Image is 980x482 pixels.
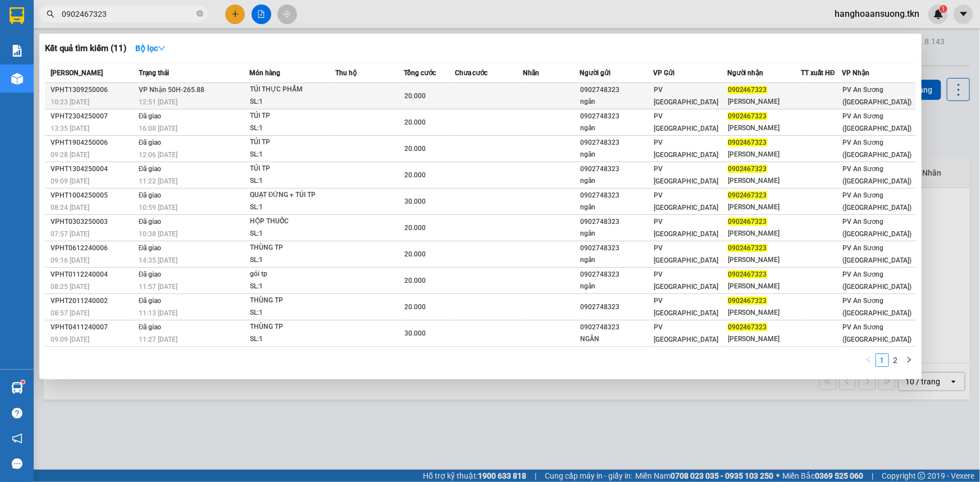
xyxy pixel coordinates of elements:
img: warehouse-icon [11,382,23,394]
a: 2 [890,354,902,366]
div: VPHT2011240002 [51,295,135,307]
button: left [862,354,876,367]
div: VPHT0303250003 [51,216,135,228]
span: 07:57 [DATE] [51,230,89,238]
span: 20.000 [404,277,426,284]
div: 0902748323 [580,84,653,96]
span: 0902467323 [728,112,767,120]
div: HỘP THUỐC [250,215,334,228]
span: 10:38 [DATE] [139,230,177,238]
div: VPHT1304250004 [51,163,135,175]
span: 0902467323 [728,323,767,331]
span: TT xuất HĐ [801,69,835,77]
span: 16:08 [DATE] [139,125,177,132]
button: Bộ lọcdown [126,39,175,57]
span: Nhãn [523,69,539,77]
div: ngân [580,149,653,160]
span: PV [GEOGRAPHIC_DATA] [654,270,718,291]
div: SL: 1 [250,201,334,214]
span: PV An Sương ([GEOGRAPHIC_DATA]) [842,165,911,185]
div: ngân [580,96,653,108]
div: THÙNG TP [250,321,334,333]
span: PV An Sương ([GEOGRAPHIC_DATA]) [842,270,911,291]
span: Đã giao [139,191,162,199]
div: VPHT0612240006 [51,242,135,254]
span: PV [GEOGRAPHIC_DATA] [654,139,718,159]
span: 11:27 [DATE] [139,336,177,343]
span: 0902467323 [728,139,767,146]
span: Đã giao [139,112,162,120]
div: SL: 1 [250,333,334,346]
span: 13:35 [DATE] [51,125,89,132]
div: VPHT0112240004 [51,269,135,281]
span: PV An Sương ([GEOGRAPHIC_DATA]) [842,323,911,343]
span: 0902467323 [728,297,767,305]
div: [PERSON_NAME] [728,307,800,319]
span: 11:13 [DATE] [139,309,177,317]
span: message [12,458,22,469]
span: 20.000 [404,303,426,311]
span: Người nhận [727,69,764,77]
span: left [865,356,872,363]
div: SL: 1 [250,281,334,293]
span: 20.000 [404,92,426,100]
div: 0902748323 [580,111,653,122]
span: PV An Sương ([GEOGRAPHIC_DATA]) [842,297,911,317]
span: Đã giao [139,297,162,305]
li: Next Page [902,354,916,367]
span: PV [GEOGRAPHIC_DATA] [654,191,718,212]
div: 0902748323 [580,190,653,201]
span: Chưa cước [455,69,488,77]
span: 0902467323 [728,270,767,278]
span: 09:28 [DATE] [51,151,89,159]
span: PV An Sương ([GEOGRAPHIC_DATA]) [842,139,911,159]
div: 0902748323 [580,242,653,254]
span: Trạng thái [139,69,169,77]
span: PV [GEOGRAPHIC_DATA] [654,112,718,132]
span: Đã giao [139,270,162,278]
span: 20.000 [404,171,426,179]
span: 20.000 [404,145,426,153]
div: VPHT1004250005 [51,190,135,201]
div: 0902748323 [580,216,653,228]
span: 09:09 [DATE] [51,336,89,343]
div: SL: 1 [250,149,334,161]
div: 0902748323 [580,137,653,149]
sup: 1 [21,380,25,384]
div: gói tp [250,268,334,281]
div: ngân [580,254,653,266]
div: ngân [580,228,653,240]
div: THÙNG TP [250,242,334,254]
div: 0902748323 [580,301,653,313]
div: [PERSON_NAME] [728,201,800,213]
span: PV An Sương ([GEOGRAPHIC_DATA]) [842,191,911,212]
span: 14:35 [DATE] [139,256,177,264]
span: Đã giao [139,139,162,146]
span: PV An Sương ([GEOGRAPHIC_DATA]) [842,112,911,132]
div: ngân [580,201,653,213]
div: VPHT0411240007 [51,322,135,333]
div: [PERSON_NAME] [728,228,800,240]
span: 12:51 [DATE] [139,98,177,106]
span: PV [GEOGRAPHIC_DATA] [654,218,718,238]
div: 0902748323 [580,322,653,333]
div: 0902748323 [580,163,653,175]
span: notification [12,433,22,444]
span: 0902467323 [728,191,767,199]
strong: Bộ lọc [135,44,166,53]
span: question-circle [12,408,22,419]
span: 0902467323 [728,165,767,173]
span: 10:59 [DATE] [139,204,177,212]
span: Đã giao [139,165,162,173]
img: solution-icon [11,45,23,57]
li: 2 [889,354,902,367]
span: Thu hộ [335,69,357,77]
div: NGÂN [580,333,653,345]
span: Đã giao [139,323,162,331]
span: VP Nhận 50H-265.88 [139,86,204,94]
span: Người gửi [580,69,610,77]
span: [PERSON_NAME] [51,69,103,77]
div: TÚI TP [250,136,334,149]
span: 08:25 [DATE] [51,283,89,291]
span: Đã giao [139,218,162,226]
